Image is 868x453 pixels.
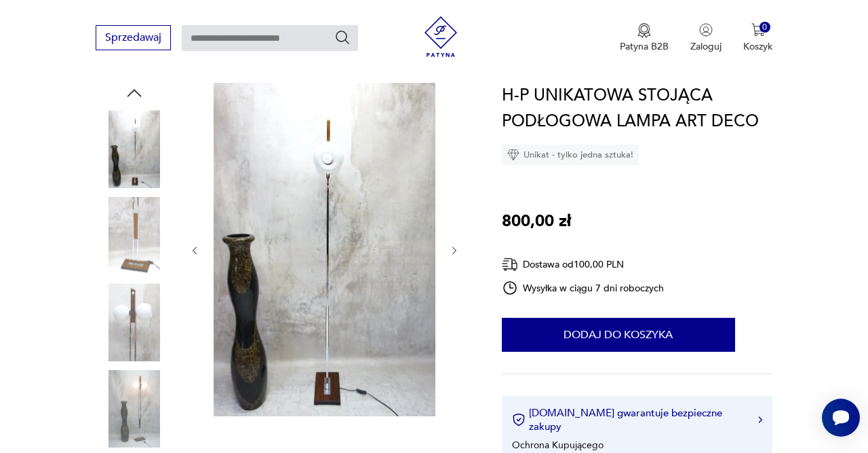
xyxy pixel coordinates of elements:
[699,23,713,37] img: Ikonka użytkownika
[743,23,772,53] button: 0Koszyk
[96,34,171,43] a: Sprzedawaj
[758,416,762,423] img: Ikona strzałki w prawo
[502,256,518,273] img: Ikona dostawy
[620,40,669,53] p: Patyna B2B
[334,29,351,46] button: Szukaj
[502,145,639,165] div: Unikat - tylko jedna sztuka!
[690,40,722,53] p: Zaloguj
[96,110,173,187] img: Zdjęcie produktu H-P UNIKATOWA STOJĄCA PODŁOGOWA LAMPA ART DECO
[507,149,519,161] img: Ikona diamentu
[502,83,772,134] h1: H-P UNIKATOWA STOJĄCA PODŁOGOWA LAMPA ART DECO
[751,23,765,37] img: Ikona koszyka
[822,399,860,437] iframe: Smartsupp widget button
[96,370,173,448] img: Zdjęcie produktu H-P UNIKATOWA STOJĄCA PODŁOGOWA LAMPA ART DECO
[96,25,171,50] button: Sprzedawaj
[743,40,772,53] p: Koszyk
[512,413,526,427] img: Ikona certyfikatu
[620,23,669,53] button: Patyna B2B
[637,23,651,38] img: Ikona medalu
[512,439,604,452] li: Ochrona Kupującego
[690,23,722,53] button: Zaloguj
[96,197,173,274] img: Zdjęcie produktu H-P UNIKATOWA STOJĄCA PODŁOGOWA LAMPA ART DECO
[502,256,665,273] div: Dostawa od 100,00 PLN
[759,22,771,33] div: 0
[502,280,665,296] div: Wysyłka w ciągu 7 dni roboczych
[420,16,461,57] img: Patyna - sklep z meblami i dekoracjami vintage
[502,318,735,352] button: Dodaj do koszyka
[96,283,173,361] img: Zdjęcie produktu H-P UNIKATOWA STOJĄCA PODŁOGOWA LAMPA ART DECO
[620,23,669,53] a: Ikona medaluPatyna B2B
[502,209,571,234] p: 800,00 zł
[214,83,435,416] img: Zdjęcie produktu H-P UNIKATOWA STOJĄCA PODŁOGOWA LAMPA ART DECO
[512,406,762,433] button: [DOMAIN_NAME] gwarantuje bezpieczne zakupy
